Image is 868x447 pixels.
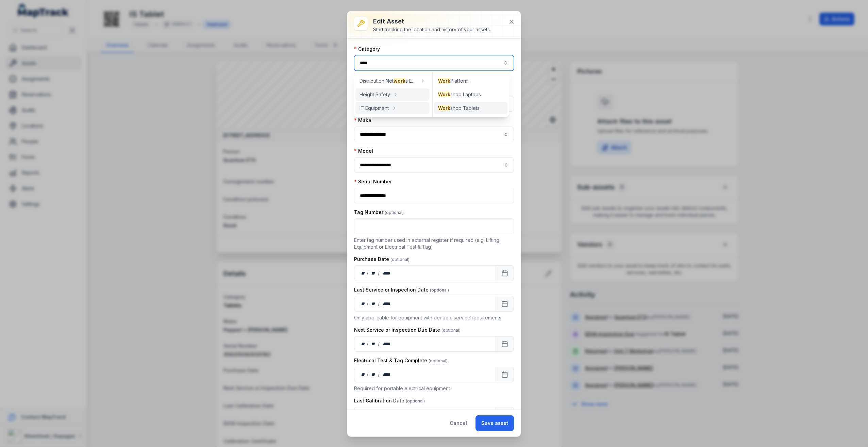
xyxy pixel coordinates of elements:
[367,270,369,277] div: /
[367,371,369,378] div: /
[378,270,380,277] div: /
[360,341,367,347] div: day,
[369,300,378,307] div: month,
[380,270,393,277] div: year,
[438,78,450,84] span: Work
[369,270,378,277] div: month,
[354,178,392,185] label: Serial Number
[394,78,405,84] span: work
[373,17,491,26] h3: Edit asset
[369,371,378,378] div: month,
[496,296,514,312] button: Calendar
[360,371,367,378] div: day,
[380,341,393,347] div: year,
[360,105,389,112] span: IT Equipment
[354,327,461,333] label: Next Service or Inspection Due Date
[354,397,425,404] label: Last Calibration Date
[475,415,514,431] button: Save asset
[444,415,473,431] button: Cancel
[438,78,469,84] span: Platform
[380,300,393,307] div: year,
[360,78,417,84] span: Distribution Net s Equipment
[496,367,514,382] button: Calendar
[496,407,514,423] button: Calendar
[354,286,449,293] label: Last Service or Inspection Date
[438,105,450,111] span: Work
[360,270,367,277] div: day,
[354,385,514,392] p: Required for portable electrical equipment
[378,341,380,347] div: /
[354,256,410,263] label: Purchase Date
[373,26,491,33] div: Start tracking the location and history of your assets.
[354,209,404,216] label: Tag Number
[354,357,448,364] label: Electrical Test & Tag Complete
[378,300,380,307] div: /
[438,105,480,112] span: shop Tablets
[496,265,514,281] button: Calendar
[360,300,367,307] div: day,
[354,148,373,154] label: Model
[360,91,390,98] span: Height Safety
[354,117,371,124] label: Make
[354,157,514,173] input: asset-edit:cf[5827e389-34f9-4b46-9346-a02c2bfa3a05]-label
[354,127,514,142] input: asset-edit:cf[8d30bdcc-ee20-45c2-b158-112416eb6043]-label
[354,46,380,52] label: Category
[367,341,369,347] div: /
[354,314,514,321] p: Only applicable for equipment with periodic service requirements
[367,300,369,307] div: /
[354,237,514,250] p: Enter tag number used in external register if required (e.g. Lifting Equipment or Electrical Test...
[369,341,378,347] div: month,
[438,91,481,98] span: shop Laptops
[380,371,393,378] div: year,
[378,371,380,378] div: /
[438,92,450,97] span: Work
[496,336,514,352] button: Calendar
